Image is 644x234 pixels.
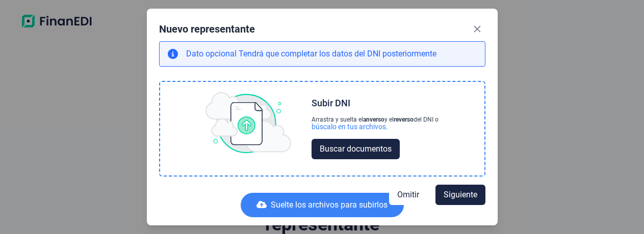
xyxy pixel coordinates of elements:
button: Omitir [389,185,427,205]
b: reverso [394,116,414,123]
div: búscalo en tus archivos. [312,123,439,131]
p: Tendrá que completar los datos del DNI posteriormente [186,48,436,60]
button: Siguiente [435,185,485,205]
button: Buscar documentos [312,139,400,159]
div: Nuevo representante [159,22,255,36]
b: anverso [363,116,384,123]
span: Dato opcional [186,49,239,58]
span: Omitir [397,189,419,201]
button: Close [469,21,485,37]
div: Subir DNI [312,98,350,108]
span: Siguiente [444,189,477,201]
img: upload img [205,92,291,153]
div: búscalo en tus archivos. [312,123,388,131]
span: Buscar documentos [320,143,392,155]
div: Arrastra y suelta el y el del DNI o [312,116,439,123]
